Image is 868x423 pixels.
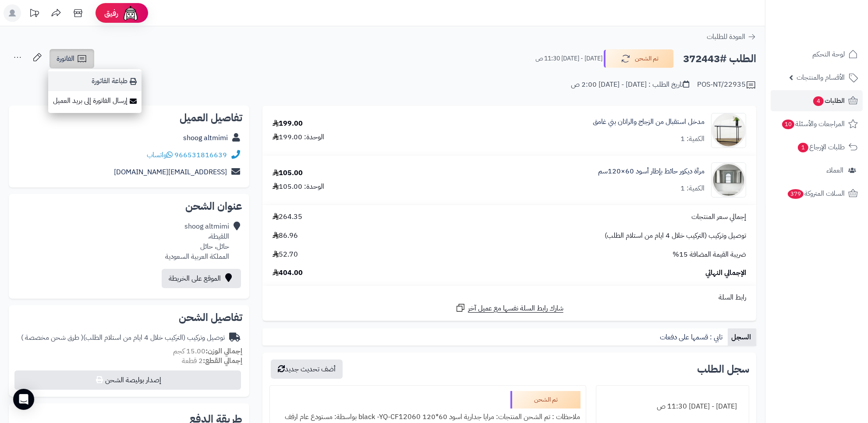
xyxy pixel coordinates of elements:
[691,212,746,222] span: إجمالي سعر المنتجات
[771,44,863,65] a: لوحة التحكم
[712,113,746,148] img: 1751871525-1-90x90.jpg
[697,80,756,90] div: POS-NT/22935
[174,150,227,160] a: 966531816639
[771,137,863,158] a: طلبات الإرجاع1
[571,80,689,90] div: تاريخ الطلب : [DATE] - [DATE] 2:00 ص
[21,332,83,343] span: ( طرق شحن مخصصة )
[781,118,845,130] span: المراجعات والأسئلة
[707,32,756,42] a: العودة للطلبات
[13,389,34,410] div: Open Intercom Messenger
[114,167,227,177] a: [EMAIL_ADDRESS][DOMAIN_NAME]
[813,96,824,106] span: 4
[273,168,303,178] div: 105.00
[271,360,343,379] button: أضف تحديث جديد
[273,268,303,278] span: 404.00
[122,4,139,22] img: ai-face.png
[598,166,705,176] a: مرآة ديكور حائط بإطار أسود 60×120سم
[16,201,242,211] h2: عنوان الشحن
[183,133,228,143] a: shoog altmimi
[16,113,242,123] h2: تفاصيل العميل
[673,250,746,260] span: ضريبة القيمة المضافة 15%
[605,231,746,241] span: توصيل وتركيب (التركيب خلال 4 ايام من استلام الطلب)
[510,391,581,409] div: تم الشحن
[593,117,705,127] a: مدخل استقبال من الزجاج والراتان بني غامق
[182,356,242,366] small: 2 قطعة
[712,162,746,197] img: 1753182267-1-90x90.jpg
[468,303,563,314] span: شارك رابط السلة نفسها مع عميل آخر
[162,269,241,288] a: الموقع على الخريطة
[57,53,74,64] span: الفاتورة
[535,54,602,63] small: [DATE] - [DATE] 11:30 ص
[798,143,808,152] span: 1
[705,268,746,278] span: الإجمالي النهائي
[771,160,863,181] a: العملاء
[680,134,705,144] div: الكمية: 1
[812,95,845,107] span: الطلبات
[797,71,845,84] span: الأقسام والمنتجات
[273,212,302,222] span: 264.35
[455,303,563,314] a: شارك رابط السلة نفسها مع عميل آخر
[707,32,745,42] span: العودة للطلبات
[203,356,242,366] strong: إجمالي القطع:
[771,90,863,111] a: الطلبات4
[797,141,845,153] span: طلبات الإرجاع
[782,120,794,129] span: 10
[104,8,118,18] span: رفيق
[788,189,804,199] span: 379
[147,150,173,160] a: واتساب
[602,398,744,415] div: [DATE] - [DATE] 11:30 ص
[683,50,756,68] h2: الطلب #372443
[273,231,298,241] span: 86.96
[50,49,94,68] a: الفاتورة
[266,293,753,303] div: رابط السلة
[771,113,863,134] a: المراجعات والأسئلة10
[21,333,225,343] div: توصيل وتركيب (التركيب خلال 4 ايام من استلام الطلب)
[680,183,705,194] div: الكمية: 1
[812,48,845,60] span: لوحة التحكم
[48,71,142,91] a: طباعة الفاتورة
[728,328,756,346] a: السجل
[165,222,229,261] div: shoog altmimi اللقيطة، حائل، حائل المملكة العربية السعودية
[14,370,241,390] button: إصدار بوليصة الشحن
[273,182,324,192] div: الوحدة: 105.00
[23,4,45,24] a: تحديثات المنصة
[826,164,843,176] span: العملاء
[173,346,242,356] small: 15.00 كجم
[808,24,860,42] img: logo-2.png
[787,187,845,200] span: السلات المتروكة
[656,328,728,346] a: تابي : قسمها على دفعات
[273,250,298,260] span: 52.70
[273,119,303,129] div: 199.00
[697,364,749,374] h3: سجل الطلب
[16,312,242,323] h2: تفاصيل الشحن
[604,49,674,68] button: تم الشحن
[273,132,324,142] div: الوحدة: 199.00
[205,346,242,356] strong: إجمالي الوزن:
[48,91,142,111] a: إرسال الفاتورة إلى بريد العميل
[771,183,863,204] a: السلات المتروكة379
